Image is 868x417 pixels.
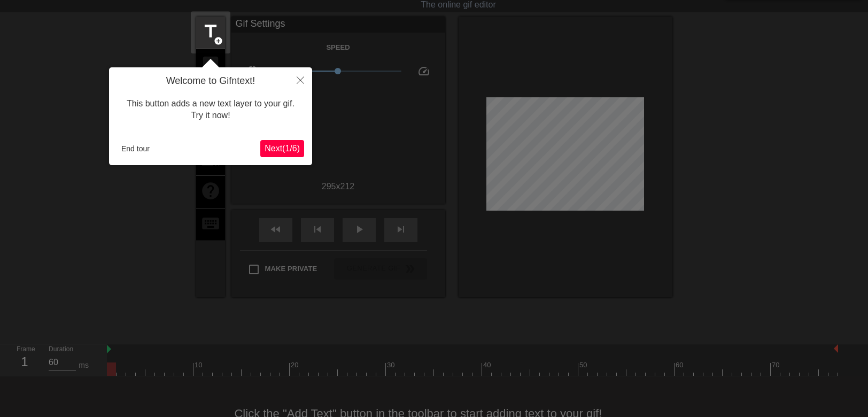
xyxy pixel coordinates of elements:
button: Next [260,140,304,157]
h4: Welcome to Gifntext! [117,75,304,87]
button: End tour [117,141,154,157]
span: Next ( 1 / 6 ) [265,144,300,153]
button: Close [289,67,312,92]
div: This button adds a new text layer to your gif. Try it now! [117,87,304,133]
